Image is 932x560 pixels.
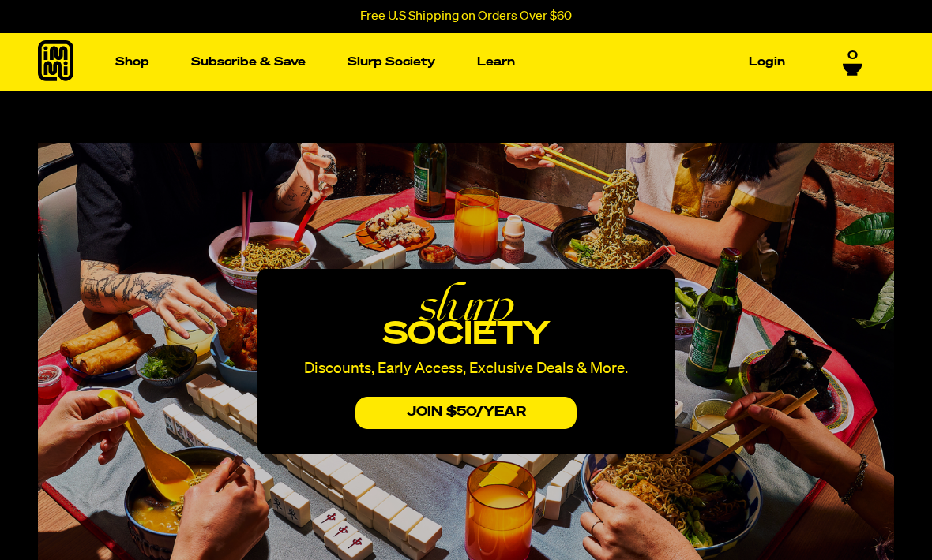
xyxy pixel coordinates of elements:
a: 0 [843,49,862,76]
p: Discounts, Early Access, Exclusive Deals & More. [280,362,652,376]
p: Free U.S Shipping on Orders Over $60 [360,9,572,24]
span: society [383,319,550,351]
nav: Main navigation [109,33,791,91]
span: 0 [847,49,858,63]
a: Login [742,50,791,74]
a: Subscribe & Save [185,50,312,74]
a: Slurp Society [341,50,442,74]
button: JOIN $50/yEAr [355,397,577,429]
a: Shop [109,50,156,74]
a: Learn [471,50,521,74]
em: slurp [280,294,652,317]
